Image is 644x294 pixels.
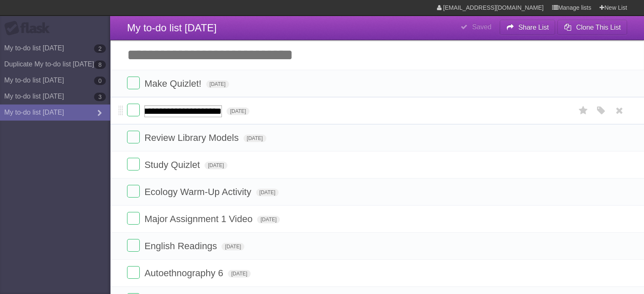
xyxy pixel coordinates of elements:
[144,214,254,224] span: Major Assignment 1 Video
[228,270,251,278] span: [DATE]
[94,44,106,53] b: 2
[127,22,217,33] span: My to-do list [DATE]
[221,243,244,250] span: [DATE]
[576,24,621,31] b: Clone This List
[243,135,266,142] span: [DATE]
[144,268,225,278] span: Autoethnography 6
[557,20,627,35] button: Clone This List
[144,241,219,251] span: English Readings
[127,266,140,279] label: Done
[127,77,140,89] label: Done
[94,60,106,69] b: 8
[127,185,140,198] label: Done
[144,132,241,143] span: Review Library Models
[518,24,549,31] b: Share List
[94,93,106,101] b: 3
[144,159,202,170] span: Study Quizlet
[575,104,591,118] label: Star task
[206,80,229,88] span: [DATE]
[144,78,204,89] span: Make Quizlet!
[205,162,227,169] span: [DATE]
[500,20,556,35] button: Share List
[227,107,249,115] span: [DATE]
[256,189,279,196] span: [DATE]
[127,131,140,143] label: Done
[144,187,253,197] span: Ecology Warm-Up Activity
[127,158,140,170] label: Done
[4,21,55,36] div: Flask
[127,212,140,225] label: Done
[257,216,280,223] span: [DATE]
[127,239,140,252] label: Done
[127,104,140,116] label: Done
[94,77,106,85] b: 0
[472,23,491,30] b: Saved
